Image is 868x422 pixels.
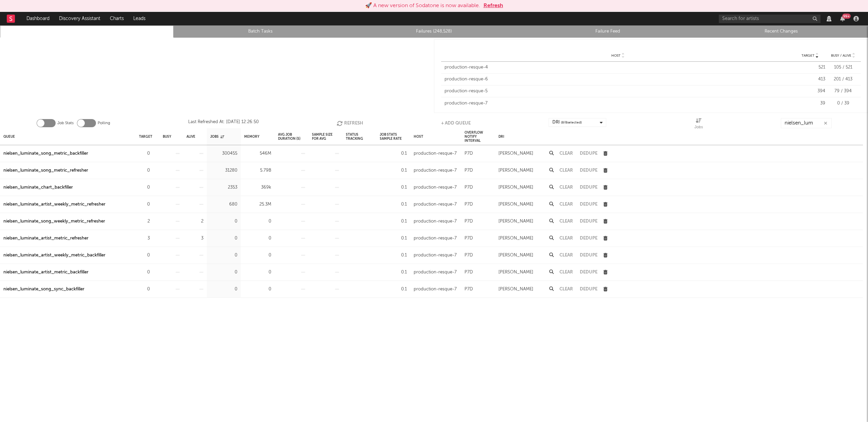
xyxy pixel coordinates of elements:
a: Leads [129,12,150,25]
a: nielsen_luminate_song_metric_backfiller [3,150,88,158]
div: 2 [139,217,150,226]
div: 0 [210,234,237,243]
div: Alive [186,129,195,144]
div: Avg Job Duration (s) [278,129,305,144]
div: [PERSON_NAME] [498,268,533,276]
div: production-resque-7 [414,200,457,209]
div: 0 [139,251,150,260]
div: 0 [139,268,150,276]
div: [PERSON_NAME] [498,167,533,175]
div: 0.1 [380,167,407,175]
button: Dedupe [580,253,597,257]
div: 0 [139,167,150,175]
label: Polling [98,119,110,127]
button: Dedupe [580,202,597,207]
div: 25.3M [244,200,271,209]
div: 394 [795,88,825,95]
a: nielsen_luminate_chart_backfiller [3,184,73,192]
div: Sample Size For Avg [312,129,339,144]
div: Host [414,129,423,144]
span: ( 8 / 8 selected) [561,118,582,127]
button: Refresh [484,2,503,10]
button: Dedupe [580,270,597,274]
div: 680 [210,200,237,209]
div: 0 [244,285,271,293]
a: Recent Changes [698,27,864,36]
div: Overflow Notify Interval [465,129,492,144]
div: production-resque-7 [414,268,457,276]
div: production-resque-7 [445,100,791,107]
span: Busy / Alive [831,54,851,58]
a: nielsen_luminate_song_weekly_metric_refresher [3,217,105,226]
div: 300455 [210,150,237,158]
div: 99 + [842,14,851,19]
div: Queue [3,129,15,144]
button: Clear [559,219,573,224]
div: 0 [210,285,237,293]
button: Clear [559,287,573,291]
button: Dedupe [580,185,597,190]
div: [PERSON_NAME] [498,285,533,293]
div: 0.1 [380,268,407,276]
div: 0 [139,200,150,209]
div: production-resque-7 [414,167,457,175]
div: 413 [795,76,825,83]
div: [PERSON_NAME] [498,184,533,192]
div: 0.1 [380,200,407,209]
div: Status Tracking [346,129,373,144]
div: 0 [210,251,237,260]
div: [PERSON_NAME] [498,251,533,260]
div: production-resque-7 [414,217,457,226]
a: Dashboard [22,12,54,25]
div: 546M [244,150,271,158]
div: P7D [465,268,473,276]
div: production-resque-7 [414,184,457,192]
div: Memory [244,129,259,144]
div: 0.1 [380,217,407,226]
div: 0.1 [380,285,407,293]
div: production-resque-6 [445,76,791,83]
div: 5.79B [244,167,271,175]
div: 0.1 [380,234,407,243]
a: nielsen_luminate_artist_metric_refresher [3,234,88,243]
div: 0 [139,285,150,293]
div: Jobs [210,129,224,144]
div: 0.1 [380,251,407,260]
a: nielsen_luminate_song_metric_refresher [3,167,88,175]
div: 0 [139,150,150,158]
div: 201 / 413 [829,76,857,83]
a: Failures (248,528) [351,27,517,36]
span: Host [611,54,620,58]
div: P7D [465,285,473,293]
div: P7D [465,200,473,209]
div: 0 [244,234,271,243]
div: P7D [465,184,473,192]
input: Search... [781,118,832,128]
button: Clear [559,185,573,190]
div: 0 [210,217,237,226]
div: 3 [139,234,150,243]
div: 2353 [210,184,237,192]
div: nielsen_luminate_artist_metric_backfiller [3,268,88,276]
div: [PERSON_NAME] [498,217,533,226]
div: nielsen_luminate_artist_weekly_metric_refresher [3,200,105,209]
a: nielsen_luminate_song_sync_backfiller [3,285,84,293]
div: production-resque-4 [445,64,791,71]
button: Clear [559,168,573,173]
button: Refresh [337,118,363,128]
div: 0 [139,184,150,192]
div: Job Stats Sample Rate [380,129,407,144]
div: production-resque-7 [414,234,457,243]
div: [PERSON_NAME] [498,200,533,209]
div: 0 [244,217,271,226]
div: P7D [465,251,473,260]
button: Dedupe [580,219,597,224]
div: production-resque-5 [445,88,791,95]
div: production-resque-7 [414,285,457,293]
button: Clear [559,253,573,257]
div: [PERSON_NAME] [498,150,533,158]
